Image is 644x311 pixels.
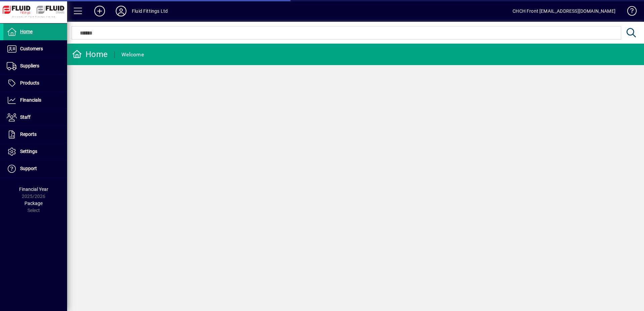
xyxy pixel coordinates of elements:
a: Settings [3,143,67,160]
span: Suppliers [20,63,39,68]
span: Home [20,29,33,34]
a: Knowledge Base [622,1,636,23]
a: Reports [3,126,67,143]
a: Support [3,160,67,177]
a: Products [3,75,67,92]
span: Financial Year [19,187,48,192]
a: Suppliers [3,58,67,74]
button: Add [89,5,110,17]
span: Package [24,201,43,206]
span: Products [20,80,39,86]
a: Staff [3,109,67,126]
span: Staff [20,114,31,120]
div: Welcome [121,49,144,60]
a: Financials [3,92,67,109]
button: Profile [110,5,132,17]
span: Support [20,166,37,171]
a: Customers [3,41,67,57]
span: Customers [20,46,43,51]
span: Settings [20,149,37,154]
div: Fluid Fittings Ltd [132,6,168,16]
div: CHCH Front [EMAIL_ADDRESS][DOMAIN_NAME] [513,6,615,16]
span: Financials [20,97,41,103]
span: Reports [20,132,37,137]
div: Home [72,49,108,60]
